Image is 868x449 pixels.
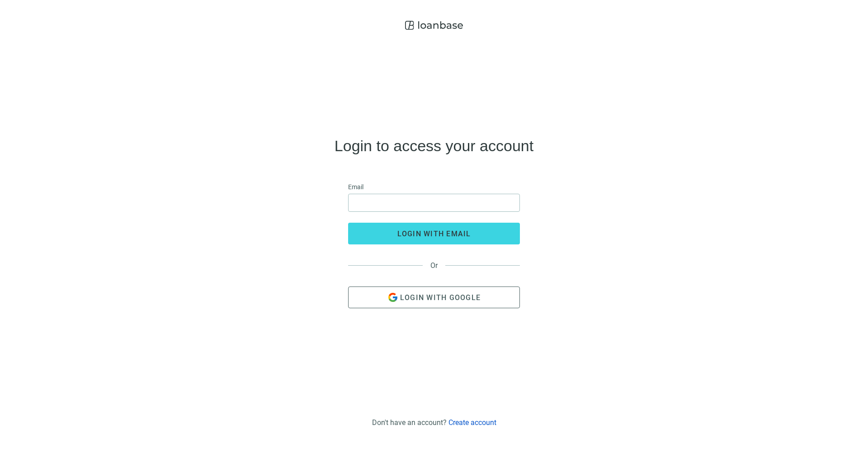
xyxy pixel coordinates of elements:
[372,418,496,427] div: Don't have an account?
[423,261,445,270] span: Or
[348,287,520,308] button: Login with Google
[335,139,533,153] h4: Login to access your account
[348,223,520,244] button: login with email
[448,418,496,427] a: Create account
[348,182,363,192] span: Email
[397,229,471,238] span: login with email
[400,293,481,302] span: Login with Google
